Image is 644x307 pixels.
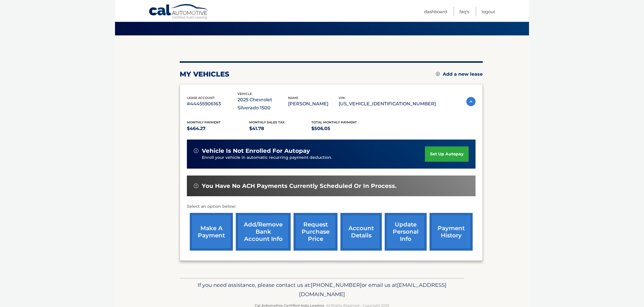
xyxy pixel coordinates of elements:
p: $464.27 [187,125,249,133]
p: If you need assistance, please contact us at: or email us at [183,281,461,299]
p: [US_VEHICLE_IDENTIFICATION_NUMBER] [339,100,436,108]
span: name [288,96,298,100]
p: #44455906163 [187,100,237,108]
a: request purchase price [294,213,338,251]
a: FAQ's [459,7,469,16]
span: Total Monthly Payment [311,120,357,124]
a: update personal info [385,213,427,251]
a: Cal Automotive [149,4,209,20]
span: Monthly Payment [187,120,221,124]
span: lease account [187,96,215,100]
a: Add a new lease [436,71,483,77]
p: [PERSON_NAME] [288,100,339,108]
span: vehicle is not enrolled for autopay [202,147,310,155]
span: vehicle [237,92,252,96]
a: account details [340,213,382,251]
p: $41.78 [249,125,312,133]
a: Logout [482,7,495,16]
span: [PHONE_NUMBER] [311,282,362,288]
img: add.svg [436,72,440,76]
a: Add/Remove bank account info [236,213,291,251]
p: Select an option below: [187,203,476,210]
p: $506.05 [311,125,374,133]
span: [EMAIL_ADDRESS][DOMAIN_NAME] [299,282,446,298]
img: accordion-active.svg [466,97,476,106]
p: 2025 Chevrolet Silverado 1500 [237,96,288,112]
a: Dashboard [424,7,447,16]
a: set up autopay [425,146,469,162]
span: vin [339,96,345,100]
span: You have no ACH payments currently scheduled or in process. [202,182,396,190]
span: Monthly sales Tax [249,120,285,124]
p: Enroll your vehicle in automatic recurring payment deduction. [202,155,425,161]
img: alert-white.svg [194,148,198,153]
h2: my vehicles [180,70,229,79]
a: payment history [430,213,473,251]
img: alert-white.svg [194,184,198,188]
a: make a payment [190,213,233,251]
